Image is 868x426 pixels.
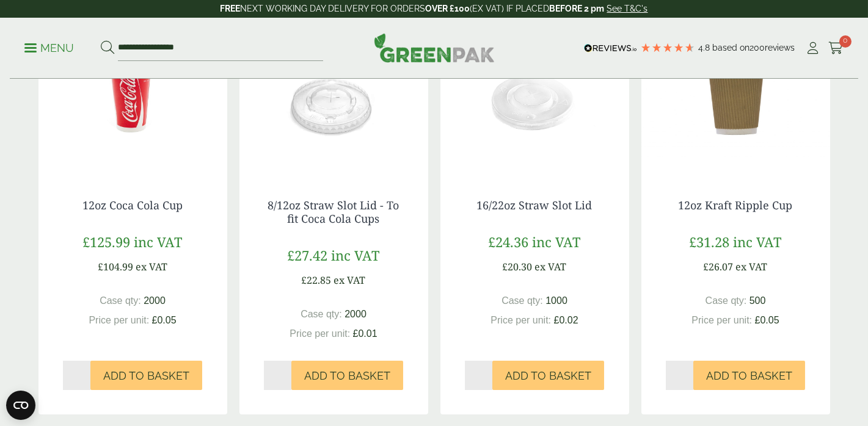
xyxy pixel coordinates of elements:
[704,260,734,273] span: £26.07
[134,233,183,251] span: inc VAT
[302,273,332,287] span: £22.85
[24,41,74,53] a: Menu
[136,260,167,273] span: ex VAT
[505,369,591,383] span: Add to Basket
[828,42,844,54] i: Cart
[640,42,695,53] div: 4.79 Stars
[374,33,495,62] img: GreenPak Supplies
[550,4,605,13] strong: BEFORE 2 pm
[828,39,844,57] a: 0
[503,260,533,273] span: £20.30
[712,43,749,52] span: Based on
[301,309,342,319] span: Case qty:
[440,22,629,175] img: 16/22oz Straw Slot Coke Cup lid
[98,260,133,273] span: £104.99
[765,43,795,52] span: reviews
[6,391,35,420] button: Open CMP widget
[100,295,141,306] span: Case qty:
[706,295,747,306] span: Case qty:
[268,198,399,226] a: 8/12oz Straw Slot Lid - To fit Coca Cola Cups
[103,369,189,383] span: Add to Basket
[492,361,604,390] button: Add to Basket
[353,328,377,339] span: £0.01
[82,198,183,212] a: 12oz Coca Cola Cup
[477,198,593,212] a: 16/22oz Straw Slot Lid
[345,309,367,319] span: 2000
[698,43,712,52] span: 4.8
[749,295,766,306] span: 500
[221,4,241,13] strong: FREE
[755,315,779,325] span: £0.05
[706,369,792,383] span: Add to Basket
[554,315,578,325] span: £0.02
[83,233,131,251] span: £125.99
[839,35,852,48] span: 0
[89,315,149,325] span: Price per unit:
[545,295,567,306] span: 1000
[501,295,543,306] span: Case qty:
[491,315,551,325] span: Price per unit:
[304,369,390,383] span: Add to Basket
[806,42,821,54] i: My Account
[239,22,428,175] img: 12oz straw slot coke cup lid
[693,361,805,390] button: Add to Basket
[38,22,227,175] img: 12oz Coca Cola Cup with coke
[334,273,366,287] span: ex VAT
[90,361,202,390] button: Add to Basket
[144,295,166,306] span: 2000
[290,328,350,339] span: Price per unit:
[749,43,765,52] span: 200
[332,246,380,264] span: inc VAT
[288,246,328,264] span: £27.42
[679,198,793,212] a: 12oz Kraft Ripple Cup
[489,233,529,251] span: £24.36
[584,44,637,52] img: REVIEWS.io
[734,233,782,251] span: inc VAT
[533,233,581,251] span: inc VAT
[24,41,74,56] p: Menu
[641,22,830,175] img: 12oz Kraft Ripple Cup-0
[690,233,730,251] span: £31.28
[607,4,648,13] a: See T&C's
[736,260,768,273] span: ex VAT
[291,361,403,390] button: Add to Basket
[152,315,177,325] span: £0.05
[426,4,470,13] strong: OVER £100
[691,315,752,325] span: Price per unit:
[535,260,567,273] span: ex VAT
